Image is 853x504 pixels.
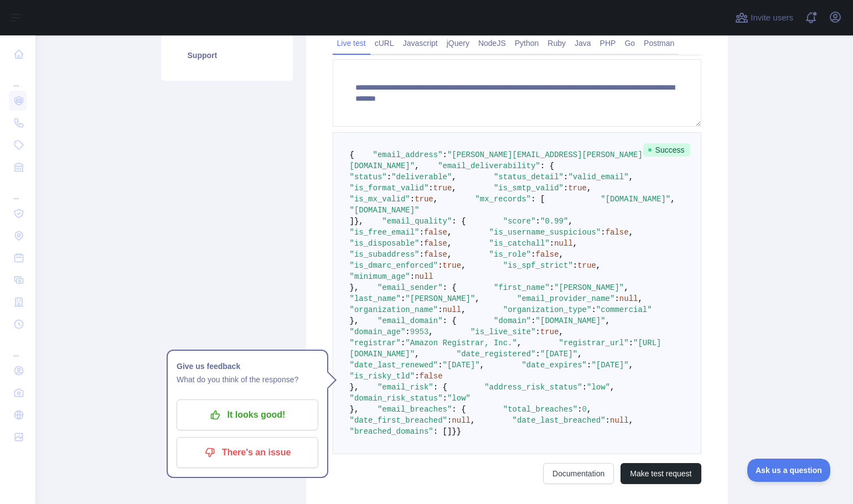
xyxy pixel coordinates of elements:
[9,179,27,201] div: ...
[443,283,457,292] span: : {
[350,394,443,403] span: "domain_risk_status"
[420,239,424,248] span: :
[443,316,457,325] span: : {
[387,173,391,181] span: :
[568,217,572,226] span: ,
[606,228,629,237] span: false
[629,416,633,425] span: ,
[521,361,587,370] span: "date_expires"
[494,184,564,193] span: "is_smtp_valid"
[447,228,452,237] span: ,
[540,162,554,170] span: : {
[405,328,410,336] span: :
[401,339,405,347] span: :
[577,350,582,358] span: ,
[461,261,466,270] span: ,
[573,239,577,248] span: ,
[554,239,573,248] span: null
[350,173,387,181] span: "status"
[564,173,568,181] span: :
[503,261,573,270] span: "is_spf_strict"
[447,416,452,425] span: :
[405,339,517,347] span: "Amazon Registrar, Inc."
[452,184,456,193] span: ,
[570,34,596,52] a: Java
[350,328,406,336] span: "domain_age"
[517,294,614,303] span: "email_provider_name"
[443,394,447,403] span: :
[573,261,577,270] span: :
[452,405,466,414] span: : {
[428,184,433,193] span: :
[503,405,577,414] span: "total_breaches"
[174,43,280,67] a: Support
[350,405,359,414] span: },
[424,239,447,248] span: false
[606,316,610,325] span: ,
[559,250,564,259] span: ,
[177,373,318,386] p: What do you think of the response?
[424,250,447,259] span: false
[447,394,471,403] span: "low"
[536,328,540,336] span: :
[185,443,310,462] p: There's an issue
[350,361,438,370] span: "date_last_renewed"
[350,261,438,270] span: "is_dmarc_enforced"
[503,217,536,226] span: "score"
[399,34,442,52] a: Javascript
[424,228,447,237] span: false
[596,261,601,270] span: ,
[494,173,564,181] span: "status_detail"
[610,383,614,392] span: ,
[420,250,424,259] span: :
[350,195,410,204] span: "is_mx_valid"
[629,339,633,347] span: :
[536,250,559,259] span: false
[443,361,480,370] span: "[DATE]"
[452,416,471,425] span: null
[587,184,591,193] span: ,
[420,228,424,237] span: :
[350,283,359,292] span: },
[621,463,701,484] button: Make test request
[410,328,429,336] span: 9953
[443,150,447,159] span: :
[457,350,536,358] span: "date_registered"
[610,416,629,425] span: null
[378,405,452,414] span: "email_breaches"
[619,294,638,303] span: null
[494,283,550,292] span: "first_name"
[484,383,582,392] span: "address_risk_status"
[350,305,438,314] span: "organization_name"
[350,416,447,425] span: "date_first_breached"
[554,283,624,292] span: "[PERSON_NAME]"
[350,217,354,226] span: ]
[350,427,433,436] span: "breached_domains"
[350,206,420,215] span: "[DOMAIN_NAME]"
[624,283,628,292] span: ,
[582,383,587,392] span: :
[559,328,564,336] span: ,
[443,261,462,270] span: true
[614,294,619,303] span: :
[639,34,679,52] a: Postman
[420,372,443,381] span: false
[461,305,466,314] span: ,
[333,34,370,52] a: Live test
[447,239,452,248] span: ,
[601,228,605,237] span: :
[540,350,577,358] span: "[DATE]"
[591,305,596,314] span: :
[638,294,642,303] span: ,
[438,261,442,270] span: :
[452,427,456,436] span: }
[350,150,354,159] span: {
[401,294,405,303] span: :
[443,305,462,314] span: null
[629,173,633,181] span: ,
[350,294,401,303] span: "last_name"
[513,416,606,425] span: "date_last_breached"
[587,361,591,370] span: :
[503,305,592,314] span: "organization_type"
[350,250,420,259] span: "is_subaddress"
